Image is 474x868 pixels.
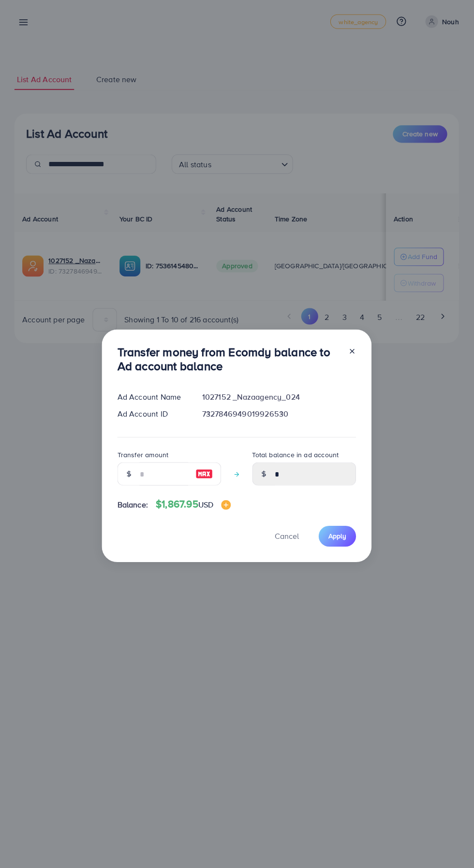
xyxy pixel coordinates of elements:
label: Total balance in ad account [252,451,339,461]
button: Apply [319,527,356,548]
img: image [196,469,213,481]
div: 7327846949019926530 [195,410,364,421]
h3: Transfer money from Ecomdy balance to Ad account balance [118,347,341,375]
h4: $1,867.95 [156,499,231,511]
button: Cancel [263,527,311,548]
span: USD [199,500,214,511]
span: Balance: [118,500,148,511]
span: Apply [328,532,346,542]
span: Cancel [275,532,299,542]
div: 1027152 _Nazaagency_024 [195,393,364,404]
div: Ad Account Name [110,393,195,404]
div: Ad Account ID [110,410,195,421]
img: image [222,501,231,511]
label: Transfer amount [118,451,169,461]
